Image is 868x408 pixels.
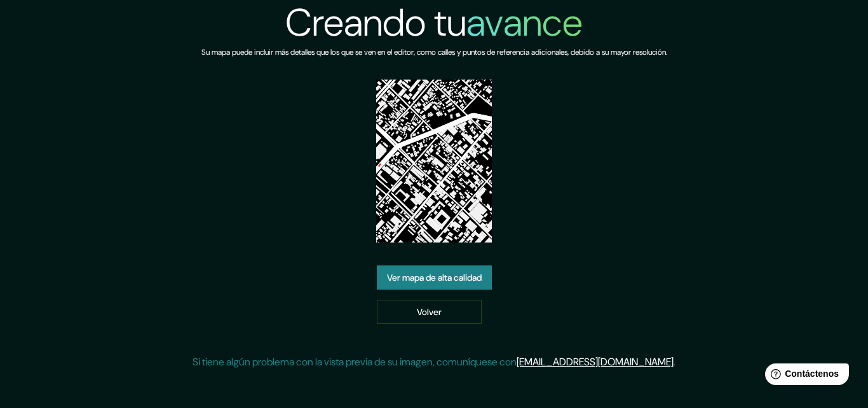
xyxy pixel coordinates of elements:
[387,272,482,284] font: Ver mapa de alta calidad
[517,355,674,369] a: [EMAIL_ADDRESS][DOMAIN_NAME]
[193,355,517,369] font: Si tiene algún problema con la vista previa de su imagen, comuníquese con
[376,80,492,243] img: vista previa del mapa creado
[201,47,667,57] font: Su mapa puede incluir más detalles que los que se ven en el editor, como calles y puntos de refer...
[755,358,854,394] iframe: Lanzador de widgets de ayuda
[377,265,492,290] a: Ver mapa de alta calidad
[674,355,675,369] font: .
[417,306,442,318] font: Volver
[377,300,482,324] a: Volver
